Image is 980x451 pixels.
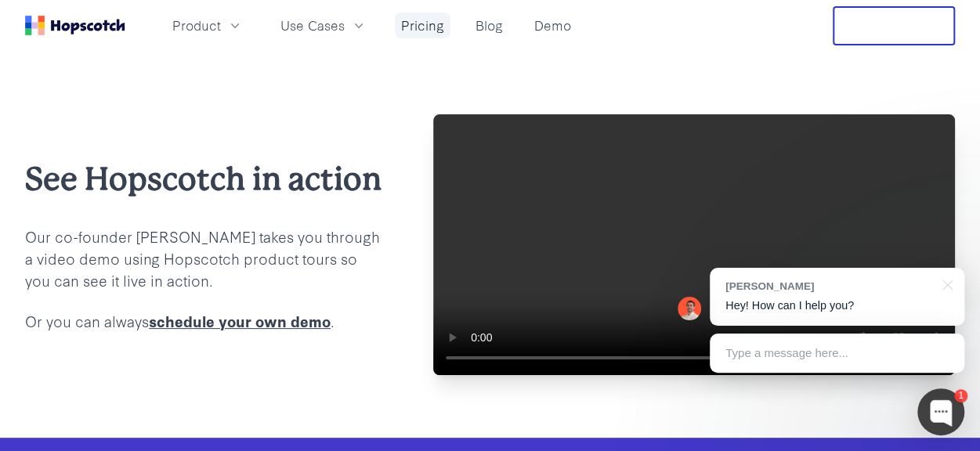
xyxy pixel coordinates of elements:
a: Home [25,16,125,35]
div: Type a message here... [710,334,964,373]
a: Pricing [395,13,450,38]
a: schedule your own demo [149,310,331,331]
p: Hey! How can I help you? [725,298,949,314]
a: Demo [528,13,577,38]
span: Product [172,16,221,35]
h2: See Hopscotch in action [25,157,383,200]
span: Use Cases [280,16,345,35]
button: Free Trial [833,6,955,45]
div: 1 [954,389,967,402]
div: [PERSON_NAME] [725,279,933,294]
p: Or you can always . [25,310,383,332]
button: Product [163,13,252,38]
p: Our co-founder [PERSON_NAME] takes you through a video demo using Hopscotch product tours so you ... [25,225,383,291]
button: Use Cases [271,13,376,38]
a: Blog [469,13,509,38]
img: Mark Spera [678,297,701,320]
